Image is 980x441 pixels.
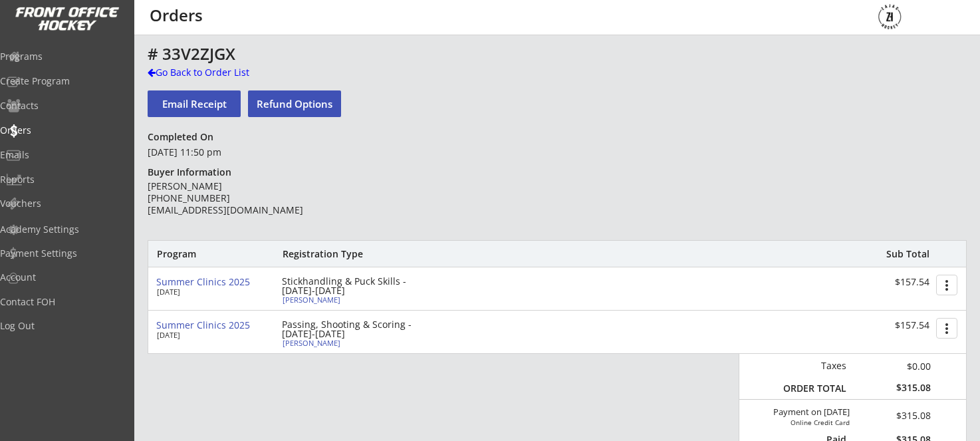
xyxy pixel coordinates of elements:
div: $315.08 [856,382,931,394]
div: Completed On [148,131,219,143]
div: Summer Clinics 2025 [156,320,271,331]
div: [DATE] 11:50 pm [148,146,340,159]
div: Taxes [777,360,846,372]
div: Program [157,248,229,260]
button: more_vert [936,275,957,295]
div: $315.08 [867,411,931,420]
div: ORDER TOTAL [777,382,846,394]
button: more_vert [936,318,957,339]
div: $157.54 [847,277,929,288]
div: [PERSON_NAME] [283,339,431,347]
div: Online Credit Card [775,418,850,426]
div: Registration Type [283,248,435,260]
div: Summer Clinics 2025 [156,277,271,288]
div: # 33V2ZJGX [148,46,785,62]
div: Stickhandling & Puck Skills - [DATE]-[DATE] [282,277,435,295]
div: [PERSON_NAME] [283,296,431,303]
button: Email Receipt [148,90,241,117]
div: [DATE] [157,331,263,339]
div: Sub Total [872,248,929,260]
div: $157.54 [847,320,929,331]
div: [DATE] [157,288,263,295]
div: [PERSON_NAME] [PHONE_NUMBER] [EMAIL_ADDRESS][DOMAIN_NAME] [148,180,340,217]
button: Refund Options [248,90,341,117]
div: Go Back to Order List [148,66,285,79]
div: Payment on [DATE] [744,407,850,418]
div: Buyer Information [148,166,237,178]
div: Passing, Shooting & Scoring - [DATE]-[DATE] [282,320,435,339]
div: $0.00 [856,359,931,373]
